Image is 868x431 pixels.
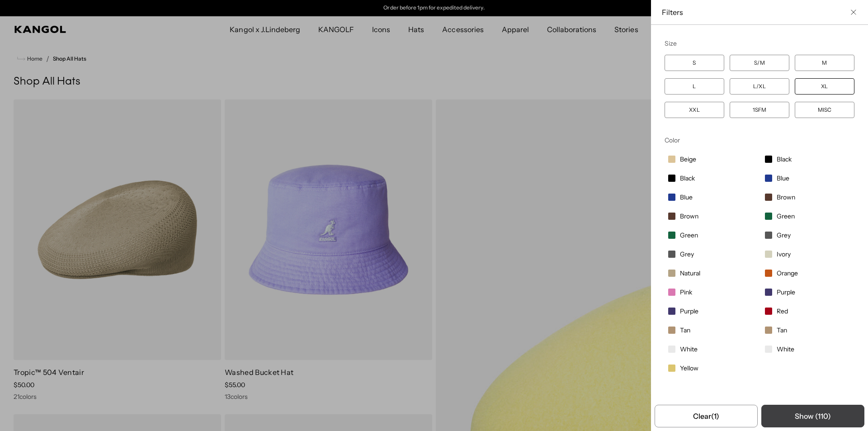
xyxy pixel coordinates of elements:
label: XXL [665,102,724,118]
span: Purple [777,288,795,296]
span: Blue [777,174,789,182]
span: Brown [777,193,795,201]
button: Close filter list [850,9,857,16]
label: MISC [795,102,854,118]
span: Grey [777,231,791,239]
label: 1SFM [730,102,789,118]
label: XL [795,78,854,95]
div: Size [665,39,854,47]
span: Tan [680,326,690,334]
span: Blue [680,193,693,201]
button: Apply selected filters [761,405,864,427]
span: Orange [777,269,798,277]
span: Filters [662,7,846,17]
span: Black [777,155,792,163]
span: Yellow [680,364,698,372]
button: Remove all filters [655,405,758,427]
span: Green [680,231,698,239]
label: S [665,55,724,71]
label: L/XL [730,78,789,95]
span: White [680,345,698,353]
span: Red [777,307,788,315]
span: Pink [680,288,692,296]
span: Purple [680,307,698,315]
span: Ivory [777,250,791,258]
span: Tan [777,326,787,334]
div: Color [665,136,854,144]
span: Beige [680,155,696,163]
span: White [777,345,794,353]
span: Black [680,174,695,182]
label: L [665,78,724,95]
span: Natural [680,269,700,277]
label: S/M [730,55,789,71]
span: Grey [680,250,694,258]
span: Brown [680,212,698,220]
label: M [795,55,854,71]
span: Green [777,212,795,220]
